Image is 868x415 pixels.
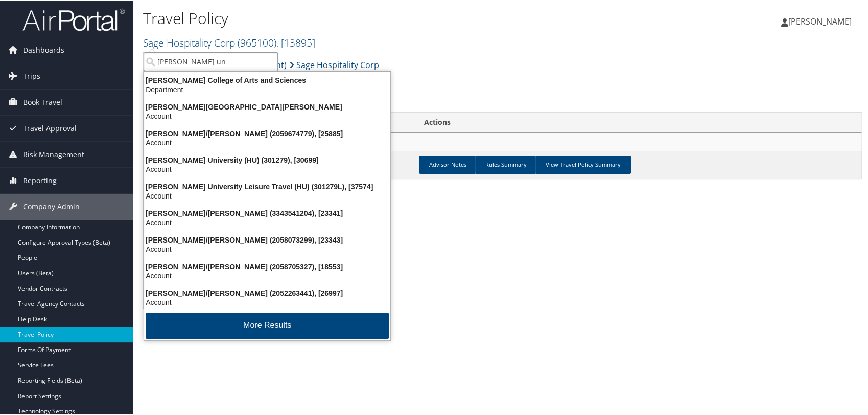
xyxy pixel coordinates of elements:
h1: Travel Policy [143,7,622,28]
div: [PERSON_NAME]/[PERSON_NAME] (2052263441), [26997] [138,288,396,297]
div: [PERSON_NAME][GEOGRAPHIC_DATA][PERSON_NAME] [138,101,396,111]
div: [PERSON_NAME]/[PERSON_NAME] (2058705327), [18553] [138,261,396,270]
span: Company Admin [23,193,80,219]
button: More Results [146,312,389,338]
div: [PERSON_NAME] University Leisure Travel (HU) (301279L), [37574] [138,181,396,190]
div: Account [138,297,396,306]
span: , [ 13895 ] [276,35,315,49]
a: Sage Hospitality Corp [289,54,379,74]
span: ( 965100 ) [238,35,276,49]
div: [PERSON_NAME]/[PERSON_NAME] (2058073299), [23343] [138,234,396,244]
span: Travel Approval [23,115,77,140]
div: [PERSON_NAME]/[PERSON_NAME] (2059674779), [25885] [138,128,396,137]
span: Book Travel [23,89,62,114]
a: Advisor Notes [419,155,477,173]
div: [PERSON_NAME] University (HU) (301279), [30699] [138,155,396,164]
div: Account [138,270,396,279]
div: Account [138,137,396,146]
div: Department [138,84,396,93]
div: [PERSON_NAME] College of Arts and Sciences [138,75,396,84]
div: Account [138,164,396,173]
div: [PERSON_NAME]/[PERSON_NAME] (3343541204), [23341] [138,208,396,217]
span: Risk Management [23,141,84,166]
span: Dashboards [23,36,64,62]
a: View Travel Policy Summary [535,155,631,173]
img: airportal-logo.png [22,7,125,31]
a: Rules Summary [475,155,537,173]
span: [PERSON_NAME] [788,15,852,26]
div: Account [138,217,396,226]
div: Account [138,244,396,253]
a: [PERSON_NAME] [781,5,862,36]
td: Sage Hospitality Corp [144,132,861,150]
a: Sage Hospitality Corp [143,35,315,49]
div: Account [138,111,396,120]
span: Reporting [23,167,57,192]
span: Trips [23,62,40,88]
input: Search Accounts [144,51,278,70]
th: Actions [415,112,861,132]
div: Account [138,190,396,200]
